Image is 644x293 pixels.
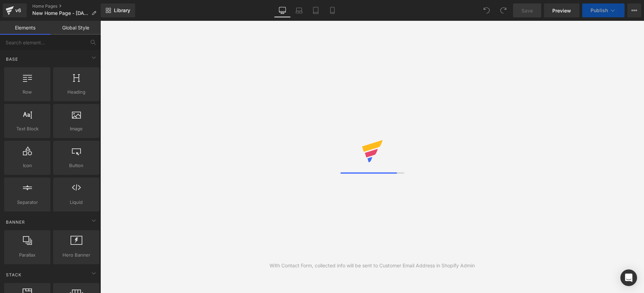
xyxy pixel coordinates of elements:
a: Laptop [291,3,307,17]
span: Image [55,125,97,132]
span: Stack [5,272,22,278]
a: v6 [3,3,27,17]
a: Mobile [324,3,341,17]
span: Library [114,7,130,14]
span: Base [5,56,19,62]
span: Preview [552,7,571,14]
span: Heading [55,88,97,96]
span: Publish [591,8,608,13]
span: Button [55,162,97,169]
span: New Home Page - [DATE] [32,10,89,16]
span: Save [521,7,533,14]
button: Publish [582,3,625,17]
a: Home Pages [32,3,102,9]
a: New Library [101,3,135,17]
a: Preview [544,3,579,17]
a: Tablet [307,3,324,17]
button: Undo [480,3,494,17]
span: Row [6,88,48,96]
span: Text Block [6,125,48,132]
a: Desktop [274,3,291,17]
div: v6 [14,6,23,15]
button: More [627,3,641,17]
button: Redo [496,3,510,17]
span: Parallax [6,251,48,259]
span: Hero Banner [55,251,97,259]
a: Global Style [50,21,101,35]
span: Separator [6,199,48,206]
span: Icon [6,162,48,169]
div: With Contact Form, collected info will be sent to Customer Email Address in Shopify Admin [270,262,475,269]
span: Liquid [55,199,97,206]
div: Open Intercom Messenger [620,269,637,286]
span: Banner [5,219,26,225]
